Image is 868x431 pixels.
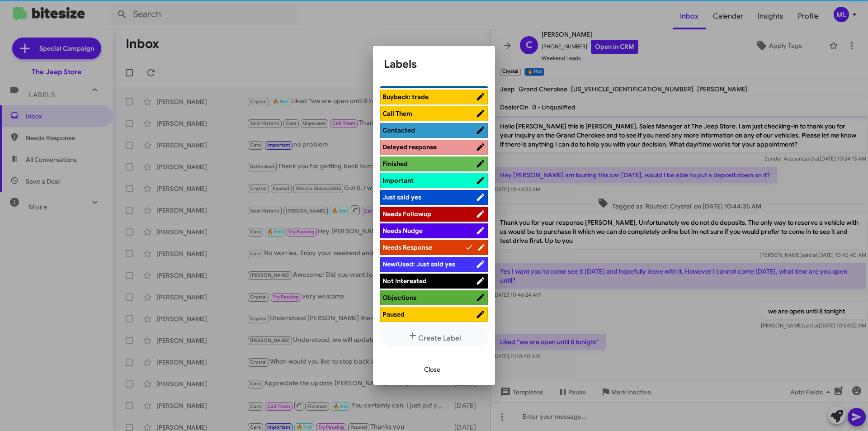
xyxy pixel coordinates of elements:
[382,143,437,151] span: Delayed response
[382,243,432,251] span: Needs Response
[380,327,488,347] button: Create Label
[382,193,421,201] span: Just said yes
[382,160,408,168] span: Finished
[382,210,431,218] span: Needs Followup
[382,109,412,118] span: Call Them
[382,126,415,134] span: Contacted
[417,361,448,378] button: Close
[382,93,429,101] span: Buyback: trade
[382,176,414,185] span: Important
[382,310,405,318] span: Paused
[382,227,423,235] span: Needs Nudge
[382,294,416,302] span: Objections
[382,277,427,285] span: Not Interested
[384,57,484,71] h1: Labels
[382,260,455,268] span: New/Used: Just said yes
[424,361,440,378] span: Close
